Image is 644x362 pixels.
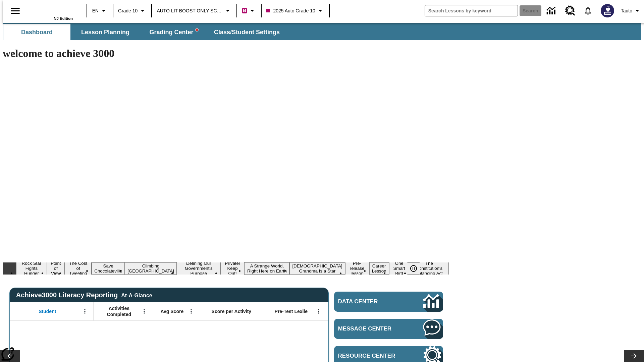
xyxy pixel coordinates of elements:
[21,28,53,36] span: Dashboard
[239,5,259,17] button: Boost Class color is violet red. Change class color
[266,7,315,14] span: 2025 Auto Grade 10
[3,23,641,40] div: SubNavbar
[3,24,70,40] button: Dashboard
[579,2,597,19] a: Notifications
[410,260,449,277] button: Slide 13 The Constitution's Balancing Act
[157,7,223,14] span: AUTO LIT BOOST ONLY SCHOOL
[214,28,280,36] span: Class/Student Settings
[160,308,183,314] span: Avg Score
[621,7,632,14] span: Tauto
[212,308,252,314] span: Score per Activity
[338,298,401,305] span: Data Center
[140,24,207,40] button: Grading Center
[334,319,443,339] a: Message Center
[97,305,141,317] span: Activities Completed
[3,24,286,40] div: SubNavbar
[264,5,327,17] button: Class: 2025 Auto Grade 10, Select your class
[125,262,177,275] button: Slide 5 Climbing Mount Tai
[81,28,129,36] span: Lesson Planning
[543,2,561,20] a: Data Center
[196,28,198,31] svg: writing assistant alert
[338,353,403,359] span: Resource Center
[92,7,99,14] span: EN
[407,262,420,275] button: Pause
[221,260,245,277] button: Slide 7 Private! Keep Out!
[243,6,246,15] span: B
[29,2,73,20] div: Home
[16,260,47,277] button: Slide 1 Rock Star Fights Hunger
[425,5,518,16] input: search field
[338,325,403,332] span: Message Center
[624,350,644,362] button: Lesson carousel, Next
[275,308,308,314] span: Pre-Test Lexile
[597,2,618,19] button: Select a new avatar
[47,260,65,277] button: Slide 2 Point of View
[54,16,73,20] span: NJ Edition
[601,4,614,17] img: Avatar
[561,2,579,20] a: Resource Center, Will open in new tab
[407,262,427,275] div: Pause
[3,47,449,60] h1: welcome to achieve 3000
[5,1,25,21] button: Open side menu
[39,308,56,314] span: Student
[72,24,139,40] button: Lesson Planning
[29,3,73,16] a: Home
[177,260,221,277] button: Slide 6 Defining Our Government's Purpose
[149,28,198,36] span: Grading Center
[618,5,644,17] button: Profile/Settings
[92,262,125,275] button: Slide 4 Save Chocolateville
[154,5,234,17] button: School: AUTO LIT BOOST ONLY SCHOOL, Select your school
[65,260,92,277] button: Slide 3 The Cost of Tweeting
[186,306,196,316] button: Open Menu
[244,262,289,275] button: Slide 8 A Strange World, Right Here on Earth
[118,7,138,14] span: Grade 10
[345,260,369,277] button: Slide 10 Pre-release lesson
[139,306,149,316] button: Open Menu
[369,262,389,275] button: Slide 11 Career Lesson
[314,306,324,316] button: Open Menu
[115,5,149,17] button: Grade: Grade 10, Select a grade
[209,24,285,40] button: Class/Student Settings
[121,291,152,299] div: At-A-Glance
[289,262,345,275] button: Slide 9 South Korean Grandma Is a Star
[80,306,90,316] button: Open Menu
[16,291,152,299] span: Achieve3000 Literacy Reporting
[389,260,410,277] button: Slide 12 One Smart Bird
[89,5,111,17] button: Language: EN, Select a language
[334,292,443,312] a: Data Center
